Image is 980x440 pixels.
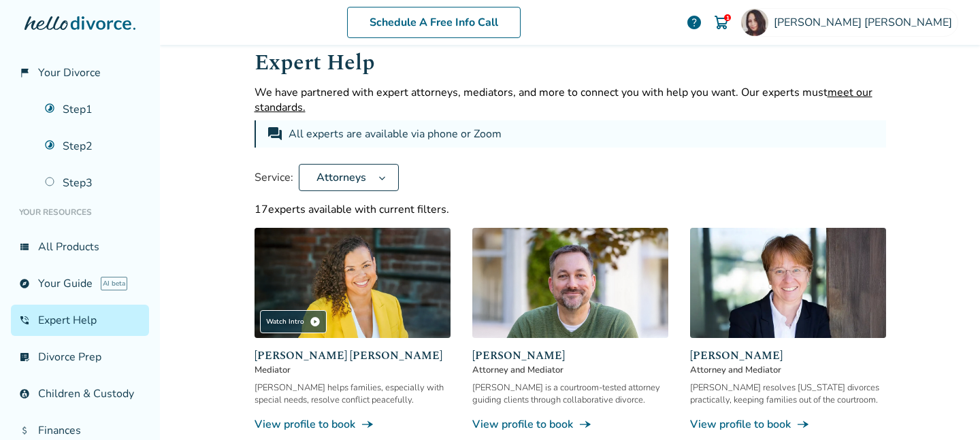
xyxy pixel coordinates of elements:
a: View profile to bookline_end_arrow_notch [690,417,886,432]
div: 1 [724,14,731,21]
span: phone_in_talk [19,315,30,326]
span: attach_money [19,425,30,436]
button: Attorneys [299,164,399,191]
span: flag_2 [19,67,30,78]
span: [PERSON_NAME] [690,348,886,364]
span: [PERSON_NAME] [472,348,668,364]
span: explore [19,278,30,289]
span: [PERSON_NAME] [PERSON_NAME] [255,348,451,364]
a: flag_2Your Divorce [11,57,149,88]
li: Your Resources [11,199,149,226]
a: View profile to bookline_end_arrow_notch [472,417,668,432]
img: Neil Forester [472,228,668,338]
span: Attorney and Mediator [690,364,886,376]
div: [PERSON_NAME] is a courtroom-tested attorney guiding clients through collaborative divorce. [472,382,668,406]
span: line_end_arrow_notch [361,418,374,431]
span: Your Divorce [38,65,101,80]
p: We have partnered with expert attorneys, mediators, and more to connect you with help you want. O... [255,85,886,115]
span: Attorneys [311,170,372,185]
span: list_alt_check [19,352,30,362]
span: account_child [19,388,30,399]
div: Watch Intro [260,310,327,333]
div: All experts are available via phone or Zoom [289,126,504,142]
a: account_childChildren & Custody [11,378,149,409]
a: phone_in_talkExpert Help [11,305,149,336]
img: Rocio Salazar [741,9,768,36]
span: play_circle [310,316,321,327]
a: Step1 [37,94,149,125]
iframe: Chat Widget [912,375,980,440]
span: [PERSON_NAME] [PERSON_NAME] [774,15,958,30]
div: [PERSON_NAME] helps families, especially with special needs, resolve conflict peacefully. [255,382,451,406]
img: Claudia Brown Coulter [255,228,451,338]
span: forum [267,126,283,142]
div: [PERSON_NAME] resolves [US_STATE] divorces practically, keeping families out of the courtroom. [690,382,886,406]
a: Step2 [37,131,149,162]
span: meet our standards. [255,85,872,115]
a: Step3 [37,167,149,199]
span: Attorney and Mediator [472,364,668,376]
span: AI beta [101,277,127,290]
a: Schedule A Free Info Call [347,7,521,38]
a: view_listAll Products [11,231,149,263]
a: list_alt_checkDivorce Prep [11,341,149,373]
span: line_end_arrow_notch [578,418,592,431]
a: help [686,14,702,31]
img: Cart [713,14,730,31]
a: exploreYour GuideAI beta [11,268,149,299]
span: Mediator [255,364,451,376]
span: view_list [19,241,30,252]
a: View profile to bookline_end_arrow_notch [255,417,451,432]
span: Service: [255,170,293,185]
h1: Expert Help [255,46,886,80]
div: 17 experts available with current filters. [255,202,886,217]
img: Anne Mania [690,228,886,338]
span: line_end_arrow_notch [796,418,810,431]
